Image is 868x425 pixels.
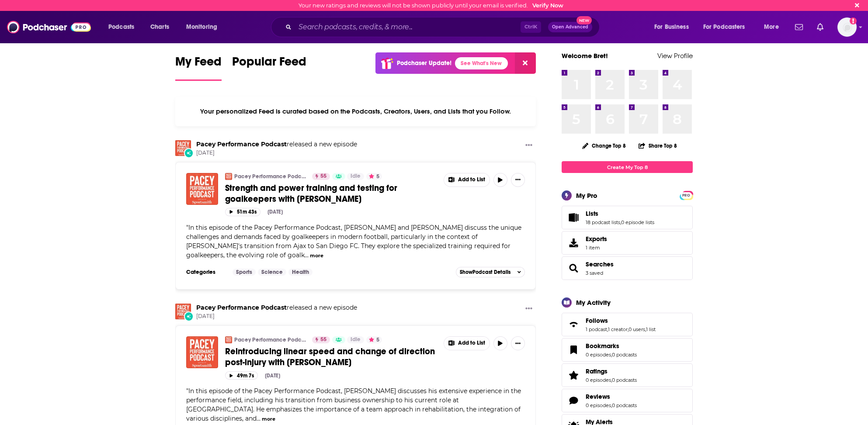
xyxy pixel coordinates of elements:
div: My Activity [576,298,611,307]
a: Reviews [586,393,637,401]
span: , [611,402,612,408]
span: Searches [562,256,693,280]
span: , [620,219,621,225]
div: New Episode [184,311,194,321]
a: View Profile [657,52,693,60]
button: 51m 43s [225,208,260,216]
div: Your personalized Feed is curated based on the Podcasts, Creators, Users, and Lists that you Follow. [175,97,536,126]
button: open menu [180,20,229,34]
span: , [607,326,608,332]
a: Follows [565,318,582,331]
a: Create My Top 8 [562,161,693,173]
span: Show Podcast Details [460,269,510,275]
img: User Profile [837,17,857,37]
a: 3 saved [586,270,603,276]
span: Ctrl K [521,21,541,33]
a: Lists [565,211,582,224]
span: , [645,326,646,332]
span: Lists [562,206,693,229]
a: Show notifications dropdown [792,20,806,35]
span: , [628,326,628,332]
div: [DATE] [265,373,280,379]
span: Logged in as BretAita [837,17,857,37]
img: Reintroducing linear speed and change of direction post-injury with Loren Landow [186,336,218,368]
button: Show More Button [511,173,525,187]
span: ... [305,251,309,259]
a: 0 episode lists [621,219,654,225]
h3: Categories [186,269,226,276]
h3: released a new episode [196,140,357,149]
a: 0 users [628,326,645,332]
a: Idle [347,173,364,180]
a: Bookmarks [586,342,637,350]
span: For Business [654,21,689,33]
h3: released a new episode [196,304,357,312]
span: Add to List [458,176,485,183]
button: Show More Button [444,337,490,350]
a: Pacey Performance Podcast [196,140,287,148]
a: Sports [233,269,256,276]
span: Idle [351,172,361,181]
span: For Podcasters [703,21,745,33]
span: New [576,16,592,24]
a: Popular Feed [232,54,306,81]
img: Pacey Performance Podcast [225,336,232,343]
img: Pacey Performance Podcast [175,140,191,156]
span: In this episode of the Pacey Performance Podcast, [PERSON_NAME] discusses his extensive experienc... [186,387,521,422]
span: Monitoring [186,21,217,33]
button: Show More Button [522,304,536,314]
a: Reintroducing linear speed and change of direction post-injury with [PERSON_NAME] [225,346,437,368]
span: 55 [320,172,326,181]
div: New Episode [184,148,194,158]
span: Bookmarks [562,338,693,362]
span: Podcasts [108,21,134,33]
a: 0 episodes [586,377,611,383]
span: Bookmarks [586,342,619,350]
span: " [186,387,521,422]
span: Add to List [458,340,485,346]
input: Search podcasts, credits, & more... [295,20,521,34]
button: open menu [758,20,790,34]
a: 1 list [646,326,656,332]
span: Charts [150,21,169,33]
a: Pacey Performance Podcast [234,173,306,180]
span: Idle [351,335,361,344]
span: Reviews [586,393,610,401]
span: My Feed [175,54,222,74]
a: Health [288,269,312,276]
span: Follows [562,313,693,336]
span: More [764,21,779,33]
span: Reintroducing linear speed and change of direction post-injury with [PERSON_NAME] [225,346,435,368]
span: Strength and power training and testing for goalkeepers with [PERSON_NAME] [225,183,397,204]
button: more [262,415,275,423]
a: Lists [586,210,654,218]
a: Searches [565,262,582,274]
span: [DATE] [196,149,357,157]
a: 55 [312,336,330,343]
img: Podchaser - Follow, Share and Rate Podcasts [7,19,91,35]
img: Pacey Performance Podcast [175,304,191,319]
a: 0 podcasts [612,402,637,408]
a: PRO [681,192,691,198]
a: Searches [586,260,614,268]
span: Follows [586,317,608,325]
a: 0 podcasts [612,377,637,383]
div: Your new ratings and reviews will not be shown publicly until your email is verified. [299,2,563,9]
span: Exports [586,235,607,243]
button: Share Top 8 [638,137,677,154]
div: [DATE] [267,209,283,215]
div: Search podcasts, credits, & more... [279,17,608,37]
span: Ratings [562,363,693,387]
span: Ratings [586,367,608,375]
a: 55 [312,173,330,180]
a: Exports [562,231,693,255]
span: PRO [681,192,691,199]
span: Lists [586,210,598,218]
span: 1 item [586,245,607,251]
